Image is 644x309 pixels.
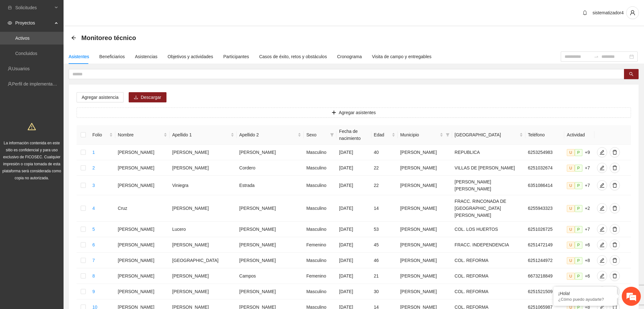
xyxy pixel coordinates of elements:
span: sistematizador4 [593,10,624,15]
button: search [624,69,639,79]
button: delete [610,147,620,157]
span: edit [597,258,607,263]
span: P [575,182,582,189]
div: Cronograma [337,53,362,60]
span: user [627,10,639,16]
a: 8 [92,273,95,278]
td: VILLAS DE [PERSON_NAME] [452,160,525,176]
div: Casos de éxito, retos y obstáculos [259,53,327,60]
td: Femenino [304,268,336,284]
span: P [575,205,582,212]
th: Edad [371,125,398,145]
span: download [134,95,138,100]
span: P [575,165,582,172]
button: delete [610,240,620,250]
span: arrow-left [71,35,76,40]
span: edit [597,165,607,170]
button: edit [597,240,607,250]
a: Activos [15,36,30,41]
th: Teléfono [525,125,565,145]
td: 30 [371,284,398,299]
span: U [567,182,575,189]
td: [PERSON_NAME] [398,284,452,299]
span: Folio [92,131,108,138]
td: Estrada [237,176,304,195]
td: [PERSON_NAME] [170,160,237,176]
span: Apellido 1 [172,131,229,138]
button: edit [597,271,607,281]
td: [DATE] [336,253,371,268]
div: Back [71,35,76,41]
td: [PERSON_NAME] [170,195,237,222]
td: [DATE] [336,237,371,253]
td: COL. REFORMA [452,268,525,284]
td: Cruz [115,195,170,222]
td: 45 [371,237,398,253]
td: [PERSON_NAME] [115,222,170,237]
button: delete [610,203,620,213]
span: Edad [374,131,390,138]
span: delete [610,273,620,278]
span: P [575,226,582,233]
span: delete [610,242,620,247]
button: edit [597,255,607,265]
span: warning [28,122,36,131]
button: user [626,6,639,19]
td: [PERSON_NAME] [398,176,452,195]
span: P [575,257,582,264]
span: Descargar [141,94,161,101]
div: Visita de campo y entregables [372,53,431,60]
td: 6251244972 [525,253,565,268]
span: delete [610,206,620,211]
span: edit [597,227,607,232]
td: 21 [371,268,398,284]
td: COL. REFORMA [452,253,525,268]
span: P [575,149,582,156]
td: [PERSON_NAME] [115,145,170,160]
a: 6 [92,242,95,247]
td: [GEOGRAPHIC_DATA] [170,253,237,268]
span: delete [610,150,620,155]
td: [DATE] [336,222,371,237]
td: 46 [371,253,398,268]
td: [PERSON_NAME] [170,268,237,284]
button: delete [610,271,620,281]
span: edit [597,273,607,278]
th: Folio [90,125,115,145]
td: [PERSON_NAME] [398,237,452,253]
td: 6251521509 [525,284,565,299]
div: Beneficiarios [99,53,125,60]
td: [PERSON_NAME] [237,284,304,299]
td: +7 [564,176,594,195]
span: U [567,273,575,280]
td: +7 [564,222,594,237]
a: 5 [92,227,95,232]
td: [PERSON_NAME] [398,253,452,268]
td: Masculino [304,176,336,195]
td: [PERSON_NAME] [115,284,170,299]
span: La información contenida en este sitio es confidencial y para uso exclusivo de FICOSEC. Cualquier... [3,141,61,180]
div: Participantes [223,53,249,60]
div: ¡Hola! [558,291,612,296]
button: delete [610,180,620,190]
td: Masculino [304,160,336,176]
td: [PERSON_NAME] [170,284,237,299]
td: [PERSON_NAME] [115,253,170,268]
button: edit [597,224,607,234]
td: COL. LOS HUERTOS [452,222,525,237]
a: 4 [92,206,95,211]
span: U [567,242,575,249]
span: Sexo [306,131,328,138]
td: [PERSON_NAME] [398,195,452,222]
td: +6 [564,237,594,253]
span: filter [444,130,451,140]
td: [PERSON_NAME] [237,145,304,160]
a: Usuarios [12,66,30,71]
span: to [594,54,599,59]
td: [DATE] [336,160,371,176]
span: filter [330,133,334,137]
button: edit [597,163,607,173]
th: Apellido 2 [237,125,304,145]
td: Masculino [304,145,336,160]
th: Fecha de nacimiento [336,125,371,145]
